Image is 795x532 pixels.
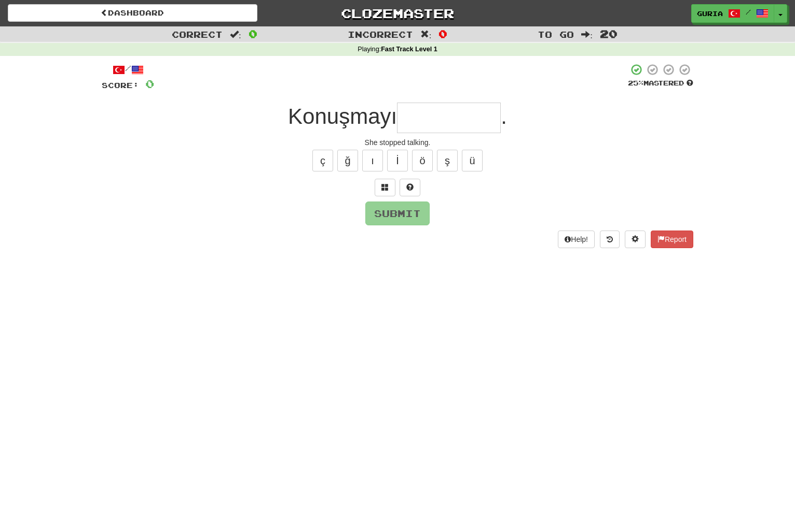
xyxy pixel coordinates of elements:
span: Guria [697,9,723,18]
span: 20 [600,27,618,40]
a: Dashboard [8,4,257,22]
span: Incorrect [348,29,413,39]
span: . [501,104,507,128]
span: 0 [145,77,154,90]
span: Score: [102,81,139,90]
span: Correct [172,29,223,39]
button: Round history (alt+y) [600,231,620,248]
div: / [102,63,154,76]
span: / [746,8,751,16]
span: : [420,30,432,39]
strong: Fast Track Level 1 [381,46,437,53]
div: She stopped talking. [102,137,693,148]
button: Submit [365,202,430,225]
button: ğ [337,150,358,171]
button: İ [387,150,408,171]
button: ç [312,150,333,171]
a: Clozemaster [273,4,523,22]
button: ü [462,150,483,171]
div: Mastered [628,79,693,88]
span: To go [538,29,574,39]
span: : [581,30,593,39]
button: ö [412,150,433,171]
button: Report [651,231,693,248]
button: Help! [558,231,595,248]
button: Switch sentence to multiple choice alt+p [375,179,395,196]
button: Single letter hint - you only get 1 per sentence and score half the points! alt+h [400,179,420,196]
button: ı [362,150,383,171]
span: 0 [438,27,447,40]
span: Konuşmayı [288,104,397,128]
span: 25 % [628,79,643,87]
a: Guria / [691,4,774,23]
span: 0 [249,27,257,40]
button: ş [437,150,458,171]
span: : [230,30,241,39]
